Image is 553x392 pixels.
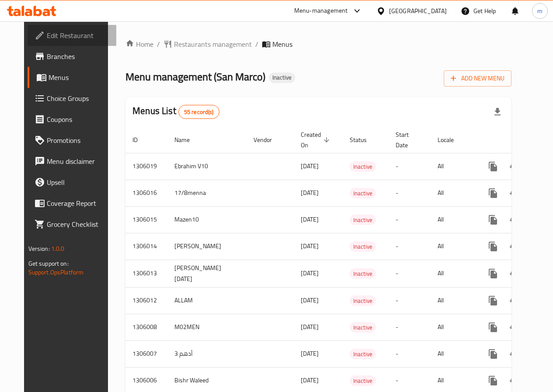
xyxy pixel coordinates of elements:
[504,343,525,364] button: Change Status
[451,73,504,84] span: Add New Menu
[483,263,504,284] button: more
[483,156,504,177] button: more
[47,114,109,125] span: Coupons
[163,39,252,49] a: Restaurants management
[125,233,167,260] td: 1306014
[125,39,153,49] a: Home
[504,156,525,177] button: Change Status
[301,214,319,225] span: [DATE]
[179,108,219,116] span: 55 record(s)
[125,260,167,287] td: 1306013
[47,177,109,187] span: Upsell
[125,180,167,206] td: 1306016
[132,135,149,145] span: ID
[254,135,283,145] span: Vendor
[301,267,319,279] span: [DATE]
[438,135,465,145] span: Locale
[389,180,431,206] td: -
[504,209,525,230] button: Change Status
[350,269,376,279] span: Inactive
[125,206,167,233] td: 1306015
[504,370,525,391] button: Change Status
[125,314,167,340] td: 1306008
[47,30,109,41] span: Edit Restaurant
[178,105,219,119] div: Total records count
[167,153,247,180] td: Ebrahim V10
[483,370,504,391] button: more
[431,180,476,206] td: All
[350,376,376,386] span: Inactive
[301,295,319,306] span: [DATE]
[431,233,476,260] td: All
[47,135,109,146] span: Promotions
[350,215,376,225] span: Inactive
[47,93,109,104] span: Choice Groups
[167,287,247,314] td: ALLAM
[167,260,247,287] td: [PERSON_NAME] [DATE]
[431,206,476,233] td: All
[350,162,376,172] span: Inactive
[431,260,476,287] td: All
[125,287,167,314] td: 1306012
[49,72,109,83] span: Menus
[167,340,247,367] td: أدهم 3
[487,101,508,122] div: Export file
[431,287,476,314] td: All
[350,188,376,198] span: Inactive
[301,187,319,198] span: [DATE]
[350,188,376,198] div: Inactive
[301,348,319,359] span: [DATE]
[125,340,167,367] td: 1306007
[132,104,219,119] h2: Menus List
[167,314,247,340] td: M02MEN
[28,151,116,172] a: Menu disclaimer
[350,375,376,386] div: Inactive
[174,135,201,145] span: Name
[350,349,376,359] span: Inactive
[157,39,160,49] li: /
[255,39,258,49] li: /
[28,46,116,67] a: Branches
[47,198,109,208] span: Coverage Report
[28,243,50,254] span: Version:
[444,70,511,87] button: Add New Menu
[272,39,292,49] span: Menus
[167,180,247,206] td: 17/8menna
[483,209,504,230] button: more
[504,290,525,311] button: Change Status
[504,236,525,257] button: Change Status
[301,129,332,150] span: Created On
[301,321,319,333] span: [DATE]
[28,193,116,214] a: Coverage Report
[28,267,84,278] a: Support.OpsPlatform
[51,243,65,254] span: 1.0.0
[504,183,525,204] button: Change Status
[389,153,431,180] td: -
[47,156,109,167] span: Menu disclaimer
[483,236,504,257] button: more
[389,6,447,16] div: [GEOGRAPHIC_DATA]
[167,233,247,260] td: [PERSON_NAME]
[483,290,504,311] button: more
[483,183,504,204] button: more
[350,268,376,279] div: Inactive
[389,314,431,340] td: -
[47,219,109,229] span: Grocery Checklist
[389,340,431,367] td: -
[350,296,376,306] span: Inactive
[28,25,116,46] a: Edit Restaurant
[28,109,116,130] a: Coupons
[167,206,247,233] td: Mazen10
[431,314,476,340] td: All
[28,130,116,151] a: Promotions
[174,39,252,49] span: Restaurants management
[47,51,109,62] span: Branches
[350,323,376,333] span: Inactive
[396,129,420,150] span: Start Date
[483,317,504,338] button: more
[28,67,116,88] a: Menus
[301,160,319,172] span: [DATE]
[294,6,348,16] div: Menu-management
